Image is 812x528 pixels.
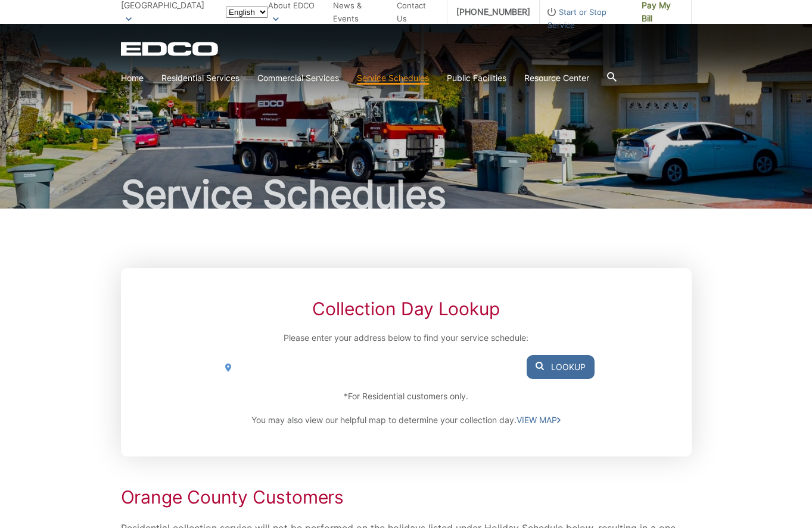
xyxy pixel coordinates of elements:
[217,331,594,344] p: Please enter your address below to find your service schedule:
[121,42,220,56] a: EDCD logo. Return to the homepage.
[217,298,594,319] h2: Collection Day Lookup
[226,7,268,18] select: Select a language
[517,414,561,427] a: VIEW MAP
[121,72,144,85] a: Home
[357,72,429,85] a: Service Schedules
[161,72,239,85] a: Residential Services
[217,414,594,427] p: You may also view our helpful map to determine your collection day.
[121,486,692,508] h2: Orange County Customers
[121,175,692,213] h1: Service Schedules
[524,72,589,85] a: Resource Center
[217,390,594,403] p: *For Residential customers only.
[527,355,595,379] button: Lookup
[447,72,506,85] a: Public Facilities
[257,72,339,85] a: Commercial Services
